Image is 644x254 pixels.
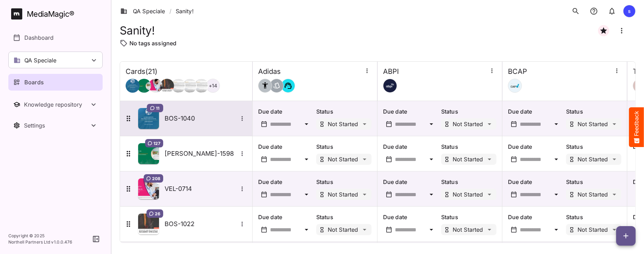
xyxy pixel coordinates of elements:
[24,56,57,64] p: QA Speciale
[453,192,483,197] p: Not Started
[24,122,89,129] div: Settings
[238,114,247,123] button: More options for BOS-1040
[629,107,644,147] button: Feedback
[453,227,483,232] p: Not Started
[578,227,608,232] p: Not Started
[613,22,630,39] button: Board more options
[8,117,103,134] button: Toggle Settings
[578,192,608,197] p: Not Started
[441,143,496,151] p: Status
[120,39,128,47] img: tag-outline.svg
[441,178,496,186] p: Status
[8,29,103,46] a: Dashboard
[11,8,103,20] a: MediaMagic®
[383,213,438,221] p: Due date
[383,67,399,76] h4: ABPI
[441,213,496,221] p: Status
[258,143,313,151] p: Due date
[587,4,601,18] button: notifications
[383,107,438,116] p: Due date
[8,96,103,113] nav: Knowledge repository
[155,211,160,216] span: 26
[238,220,247,229] button: More options for BOS-1022
[316,178,372,186] p: Status
[316,213,372,221] p: Status
[8,96,103,113] button: Toggle Knowledge repository
[8,117,103,134] nav: Settings
[566,107,621,116] p: Status
[508,67,527,76] h4: BCAP
[24,33,54,42] p: Dashboard
[120,7,165,15] a: QA Speciale
[328,192,358,197] p: Not Started
[316,107,372,116] p: Status
[27,8,74,20] div: MediaMagic ®
[441,107,496,116] p: Status
[258,67,281,76] h4: Adidas
[165,185,238,193] h5: VEL-0714
[578,156,608,162] p: Not Started
[605,4,619,18] button: notifications
[8,74,103,91] a: Boards
[24,101,89,108] div: Knowledge repository
[165,220,238,228] h5: BOS-1022
[8,233,72,239] p: Copyright © 2025
[152,176,160,181] span: 208
[138,214,159,234] img: Asset Thumbnail
[258,178,313,186] p: Due date
[129,39,176,47] p: No tags assigned
[238,184,247,193] button: More options for VEL-0714
[316,143,372,151] p: Status
[328,227,358,232] p: Not Started
[153,140,160,146] span: 127
[238,149,247,158] button: More options for TED-1598
[508,107,563,116] p: Due date
[165,114,238,123] h5: BOS-1040
[8,239,72,245] p: Northell Partners Ltd v 1.0.0.476
[258,107,313,116] p: Due date
[258,213,313,221] p: Due date
[126,67,157,76] h4: Cards ( 21 )
[566,178,621,186] p: Status
[578,121,608,127] p: Not Started
[328,156,358,162] p: Not Started
[508,178,563,186] p: Due date
[328,121,358,127] p: Not Started
[169,7,172,15] span: /
[508,213,563,221] p: Due date
[138,178,159,199] img: Asset Thumbnail
[566,213,621,221] p: Status
[156,105,159,111] span: 11
[24,78,44,86] p: Boards
[120,24,155,37] h1: Sanity!
[508,143,563,151] p: Due date
[623,5,636,17] div: s
[566,143,621,151] p: Status
[383,178,438,186] p: Due date
[138,143,159,164] img: Asset Thumbnail
[165,149,238,158] h5: [PERSON_NAME]-1598
[383,143,438,151] p: Due date
[453,121,483,127] p: Not Started
[453,156,483,162] p: Not Started
[206,79,220,93] div: + 14
[569,4,583,18] button: search
[138,108,159,129] img: Asset Thumbnail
